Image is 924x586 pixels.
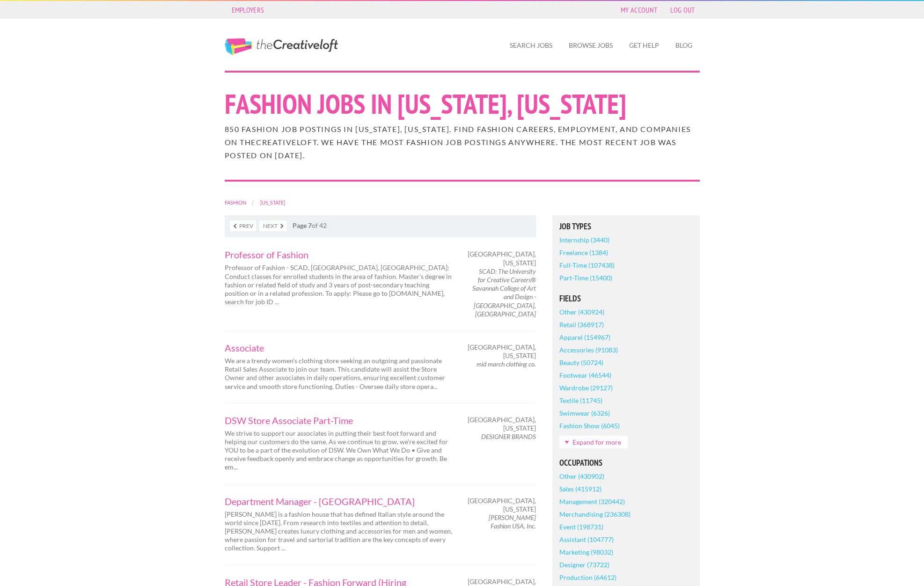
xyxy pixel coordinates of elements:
[259,220,287,231] a: Next
[559,436,628,448] a: Expand for more
[559,558,609,571] a: Designer (73722)
[559,508,631,520] a: Merchandising (236308)
[559,520,603,533] a: Event (198731)
[559,459,693,467] h5: Occupations
[561,35,620,56] a: Browse Jobs
[559,234,609,246] a: Internship (3440)
[225,250,454,259] a: Professor of Fashion
[225,357,454,391] p: We are a trendy women's clothing store seeking an outgoing and passionate Retail Sales Associate ...
[559,394,602,407] a: Textile (11745)
[559,483,601,495] a: Sales (415912)
[559,271,612,284] a: Part-Time (15400)
[559,259,615,271] a: Full-Time (107438)
[225,343,454,352] a: Associate
[559,407,610,419] a: Swimwear (6326)
[489,513,536,530] em: [PERSON_NAME] Fashion USA, Inc.
[225,510,454,553] p: [PERSON_NAME] is a fashion house that has defined Italian style around the world since [DATE]. Fr...
[468,416,536,432] span: [GEOGRAPHIC_DATA], [US_STATE]
[230,220,256,231] a: Prev
[225,199,246,205] a: Fashion
[616,3,662,16] a: My Account
[468,343,536,360] span: [GEOGRAPHIC_DATA], [US_STATE]
[225,264,454,306] p: Professor of Fashion - SCAD, [GEOGRAPHIC_DATA], [GEOGRAPHIC_DATA]: Conduct classes for enrolled s...
[225,215,536,237] nav: of 42
[225,429,454,472] p: We strive to support our associates in putting their best foot forward and helping our customers ...
[559,331,610,344] a: Apparel (154967)
[668,35,700,56] a: Blog
[225,90,700,117] h1: Fashion Jobs in [US_STATE], [US_STATE]
[260,199,285,205] a: [US_STATE]
[559,306,604,318] a: Other (430924)
[559,571,616,584] a: Production (64612)
[225,38,338,55] a: The Creative Loft
[622,35,667,56] a: Get Help
[227,3,269,16] a: Employers
[559,294,693,303] h5: Fields
[559,344,618,356] a: Accessories (91083)
[225,416,454,425] a: DSW Store Associate Part-Time
[559,419,620,432] a: Fashion Show (6045)
[559,533,614,546] a: Assistant (104777)
[225,497,454,506] a: Department Manager - [GEOGRAPHIC_DATA]
[481,432,536,440] em: DESIGNER BRANDS
[559,369,611,381] a: Footwear (46544)
[293,221,312,229] strong: Page 7
[472,267,536,318] em: SCAD: The University for Creative Careers® Savannah College of Art and Design - [GEOGRAPHIC_DATA]...
[559,546,613,558] a: Marketing (98032)
[559,318,604,331] a: Retail (368917)
[225,123,700,162] h2: 850 Fashion job postings in [US_STATE], [US_STATE]. Find Fashion careers, employment, and compani...
[559,495,625,508] a: Management (320442)
[559,222,693,231] h5: Job Types
[502,35,560,56] a: Search Jobs
[468,497,536,513] span: [GEOGRAPHIC_DATA], [US_STATE]
[559,356,603,369] a: Beauty (50724)
[559,470,604,483] a: Other (430902)
[559,246,608,259] a: Freelance (1384)
[559,381,613,394] a: Wardrobe (29127)
[468,250,536,267] span: [GEOGRAPHIC_DATA], [US_STATE]
[666,3,699,16] a: Log Out
[477,360,536,368] em: mid march clothing co.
